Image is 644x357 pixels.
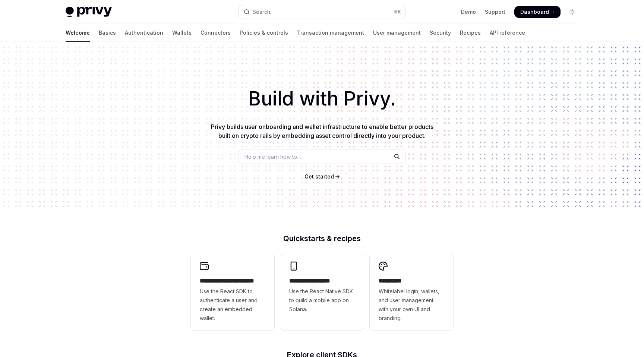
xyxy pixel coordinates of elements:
span: ⌘ K [393,9,401,15]
span: Get started [304,173,334,180]
a: Transaction management [297,24,364,42]
h2: Quickstarts & recipes [191,235,453,242]
div: Search... [253,7,274,16]
a: Get started [304,173,334,180]
a: Basics [99,24,116,42]
a: Recipes [460,24,481,42]
a: Support [485,8,505,16]
a: Policies & controls [240,24,288,42]
h1: Build with Privy. [12,84,632,113]
button: Toggle dark mode [566,6,578,18]
a: Security [430,24,451,42]
a: Demo [461,8,476,16]
img: light logo [66,7,112,17]
a: **** **** **** ***Use the React Native SDK to build a mobile app on Solana. [280,254,364,330]
a: User management [373,24,421,42]
a: Connectors [201,24,231,42]
span: Whitelabel login, wallets, and user management with your own UI and branding. [379,287,444,323]
span: Privy builds user onboarding and wallet infrastructure to enable better products built on crypto ... [211,123,433,139]
button: Open search [239,5,405,19]
span: Use the React Native SDK to build a mobile app on Solana. [289,287,355,314]
a: Welcome [66,24,90,42]
a: Dashboard [514,6,561,18]
a: Authentication [125,24,163,42]
a: API reference [490,24,525,42]
a: **** *****Whitelabel login, wallets, and user management with your own UI and branding. [370,254,453,330]
span: Use the React SDK to authenticate a user and create an embedded wallet. [200,287,265,323]
span: Help me learn how to… [244,153,301,161]
span: Dashboard [520,8,549,16]
a: Wallets [172,24,192,42]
